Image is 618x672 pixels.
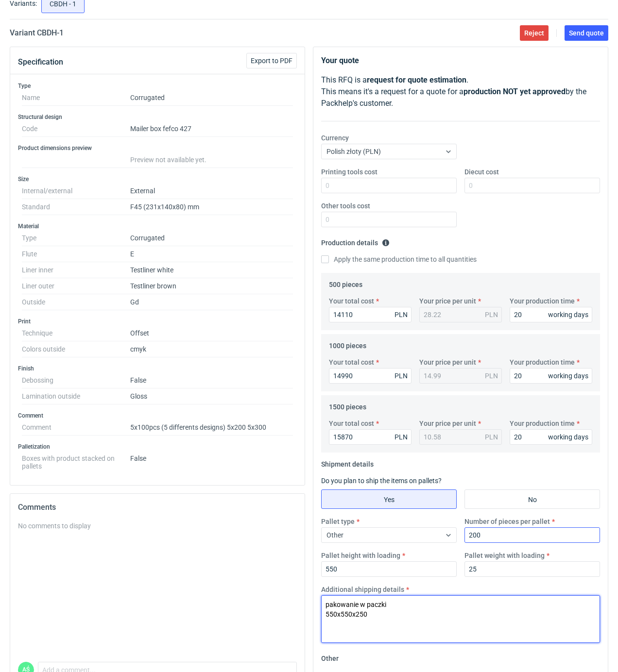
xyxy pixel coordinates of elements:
dd: External [130,183,293,199]
span: Other [326,531,343,539]
dt: Outside [22,294,130,310]
legend: Production details [321,235,390,247]
strong: Your quote [321,56,359,65]
label: Additional shipping details [321,585,404,594]
input: 0 [464,527,600,543]
label: Other tools cost [321,201,370,211]
dd: Offset [130,325,293,341]
label: No [464,489,600,509]
label: Pallet height with loading [321,551,400,560]
div: PLN [485,310,498,319]
label: Yes [321,489,457,509]
div: No comments to display [18,521,297,531]
dd: Corrugated [130,230,293,246]
div: working days [548,371,588,381]
legend: 500 pieces [329,277,362,288]
div: PLN [395,432,408,442]
dt: Flute [22,246,130,262]
label: Printing tools cost [321,167,378,177]
h3: Type [18,82,297,90]
input: 0 [321,561,457,577]
dt: Colors outside [22,341,130,357]
span: Send quote [569,30,604,36]
dt: Debossing [22,372,130,388]
input: 0 [329,429,412,445]
label: Diecut cost [464,167,499,177]
div: PLN [395,371,408,381]
legend: Shipment details [321,456,374,468]
h3: Comment [18,412,297,420]
legend: 1000 pieces [329,338,366,350]
h3: Print [18,318,297,325]
dt: Boxes with product stacked on pallets [22,451,130,470]
h3: Finish [18,365,297,372]
input: 0 [464,178,600,193]
dd: Testliner white [130,262,293,278]
dd: Gd [130,294,293,310]
dd: cmyk [130,341,293,357]
span: Export to PDF [251,57,292,64]
legend: Other [321,651,339,662]
input: 0 [510,368,592,384]
dd: Testliner brown [130,278,293,294]
input: 0 [510,429,592,445]
dd: False [130,451,293,470]
dd: 5x100pcs (5 differents designs) 5x200 5x300 [130,420,293,436]
div: working days [548,310,588,319]
dt: Lamination outside [22,388,130,404]
strong: production NOT yet approved [463,87,566,96]
dt: Internal/external [22,183,130,199]
label: Your price per unit [419,419,476,428]
dd: False [130,372,293,388]
label: Pallet weight with loading [464,551,545,560]
label: Your total cost [329,296,374,306]
div: working days [548,432,588,442]
input: 0 [329,368,412,384]
input: 0 [329,307,412,322]
input: 0 [464,561,600,577]
div: PLN [485,371,498,381]
dt: Comment [22,420,130,436]
h3: Structural design [18,113,297,121]
span: Preview not available yet. [130,156,206,164]
dd: F45 (231x140x80) mm [130,199,293,215]
button: Export to PDF [246,53,297,68]
input: 0 [510,307,592,322]
label: Do you plan to ship the items on pallets? [321,477,442,485]
dt: Code [22,121,130,137]
label: Your price per unit [419,296,476,306]
label: Currency [321,133,349,143]
p: This RFQ is a . This means it's a request for a quote for a by the Packhelp's customer. [321,74,600,109]
h3: Size [18,175,297,183]
button: Send quote [565,25,608,41]
label: Your production time [510,419,575,428]
div: PLN [395,310,408,319]
span: Reject [524,30,544,36]
button: Specification [18,50,63,74]
h3: Palletization [18,443,297,451]
label: Your production time [510,296,575,306]
dt: Name [22,90,130,106]
dt: Standard [22,199,130,215]
dt: Liner outer [22,278,130,294]
dt: Technique [22,325,130,341]
dt: Liner inner [22,262,130,278]
h2: Comments [18,502,297,513]
h3: Product dimensions preview [18,144,297,152]
dd: E [130,246,293,262]
label: Your total cost [329,357,374,367]
dd: Corrugated [130,90,293,106]
dt: Type [22,230,130,246]
label: Number of pieces per pallet [464,517,550,526]
div: PLN [485,432,498,442]
label: Apply the same production time to all quantities [321,254,477,264]
h3: Material [18,222,297,230]
label: Your production time [510,357,575,367]
label: Your total cost [329,419,374,428]
label: Pallet type [321,517,355,526]
textarea: pakowanie w paczki 550x550x250 [321,595,600,643]
dd: Mailer box fefco 427 [130,121,293,137]
span: Polish złoty (PLN) [326,148,381,155]
button: Reject [520,25,549,41]
legend: 1500 pieces [329,399,366,411]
